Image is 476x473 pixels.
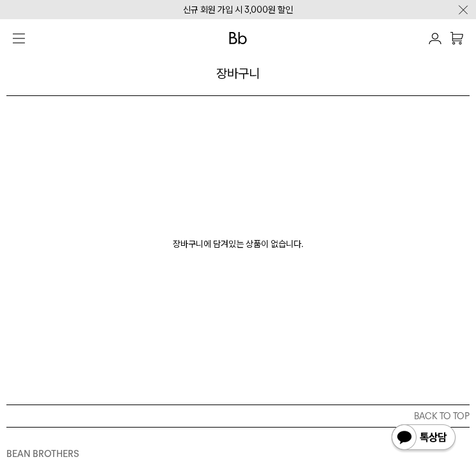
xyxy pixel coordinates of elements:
a: 신규 회원 가입 시 3,000원 할인 [183,4,293,15]
img: 카카오톡 채널 1:1 채팅 버튼 [390,423,457,454]
img: 로고 [229,32,247,44]
p: 장바구니에 담겨있는 상품이 없습니다. [6,109,470,277]
a: BEAN BROTHERS [6,449,79,459]
button: BACK TO TOP [6,405,470,427]
h2: 장바구니 [6,51,470,96]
